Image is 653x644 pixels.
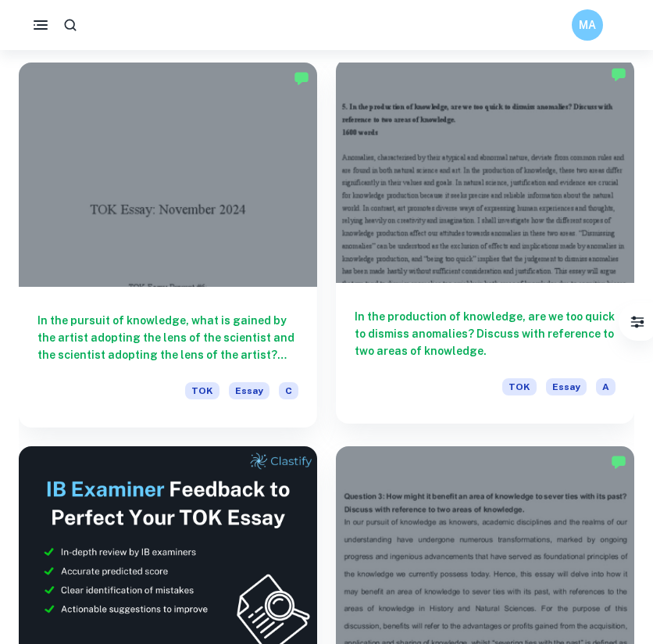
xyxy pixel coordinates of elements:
button: Filter [622,306,653,338]
span: TOK [185,382,219,399]
span: Essay [229,382,269,399]
img: Marked [611,66,626,82]
img: Marked [611,454,626,470]
a: In the production of knowledge, are we too quick to dismiss anomalies? Discuss with reference to ... [336,63,634,428]
h6: In the production of knowledge, are we too quick to dismiss anomalies? Discuss with reference to ... [355,308,616,360]
span: TOK [502,378,537,395]
h6: MA [579,16,597,34]
span: A [596,378,616,395]
img: Marked [294,70,309,86]
span: Essay [546,378,587,395]
button: MA [572,9,603,41]
span: C [279,382,298,399]
h6: In the pursuit of knowledge, what is gained by the artist adopting the lens of the scientist and ... [37,312,298,363]
a: In the pursuit of knowledge, what is gained by the artist adopting the lens of the scientist and ... [19,63,317,428]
